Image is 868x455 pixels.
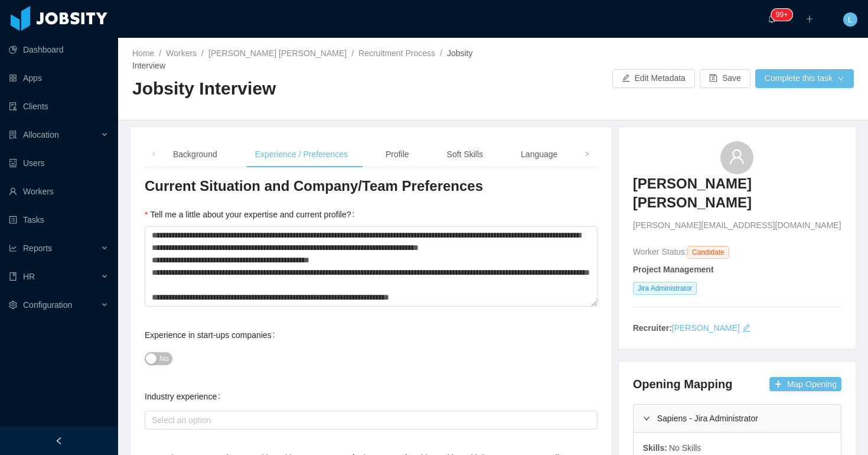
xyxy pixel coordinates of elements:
button: Complete this taskicon: down [755,69,854,88]
button: icon: plusMap Opening [769,377,841,391]
span: HR [23,272,35,281]
button: icon: editEdit Metadata [612,69,695,88]
a: icon: auditClients [9,95,109,118]
a: icon: appstoreApps [9,66,109,90]
textarea: Tell me a little about your expertise and current profile? [145,226,598,307]
strong: Project Management [633,265,714,274]
div: icon: rightSapiens - Jira Administrator [634,405,841,432]
strong: Recruiter: [633,323,672,333]
span: / [440,48,442,58]
div: Profile [376,141,419,168]
div: Select an option [152,414,585,426]
button: icon: saveSave [700,69,750,88]
div: Soft Skills [438,141,492,168]
i: icon: bell [768,15,776,23]
a: icon: pie-chartDashboard [9,38,109,61]
input: Industry experience [148,413,155,427]
a: Home [132,48,154,58]
i: icon: solution [9,131,17,139]
span: Candidate [687,246,729,259]
i: icon: user [729,148,745,165]
i: icon: setting [9,301,17,309]
h3: Current Situation and Company/Team Preferences [145,177,598,196]
span: / [351,48,354,58]
span: Configuration [23,300,72,310]
a: [PERSON_NAME] [672,323,740,333]
a: icon: profileTasks [9,208,109,232]
label: Industry experience [145,392,225,401]
i: icon: line-chart [9,244,17,252]
span: [PERSON_NAME][EMAIL_ADDRESS][DOMAIN_NAME] [633,219,841,232]
a: [PERSON_NAME] [PERSON_NAME] [633,174,841,220]
i: icon: plus [805,15,814,23]
span: / [159,48,161,58]
i: icon: edit [742,324,750,332]
h4: Opening Mapping [633,376,733,392]
h3: [PERSON_NAME] [PERSON_NAME] [633,174,841,213]
a: icon: userWorkers [9,180,109,203]
div: No Skills [668,442,701,454]
span: Reports [23,243,52,253]
div: Language [511,141,567,168]
label: Tell me a little about your expertise and current profile? [145,210,359,219]
a: Recruitment Process [358,48,435,58]
div: Background [164,141,227,168]
div: Experience / Preferences [246,141,357,168]
span: Worker Status: [633,247,687,256]
span: / [201,48,204,58]
i: icon: right [584,151,590,157]
span: Allocation [23,130,59,139]
i: icon: book [9,272,17,281]
a: Workers [166,48,197,58]
button: Experience in start-ups companies [145,352,172,365]
span: L [848,12,853,27]
a: icon: robotUsers [9,151,109,175]
strong: Skills: [643,443,667,453]
i: icon: right [643,415,650,422]
sup: 2119 [771,9,792,21]
span: No [159,353,168,365]
span: Jira Administrator [633,282,697,295]
i: icon: left [151,151,157,157]
label: Experience in start-ups companies [145,330,280,340]
a: [PERSON_NAME] [PERSON_NAME] [208,48,347,58]
h2: Jobsity Interview [132,77,493,101]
